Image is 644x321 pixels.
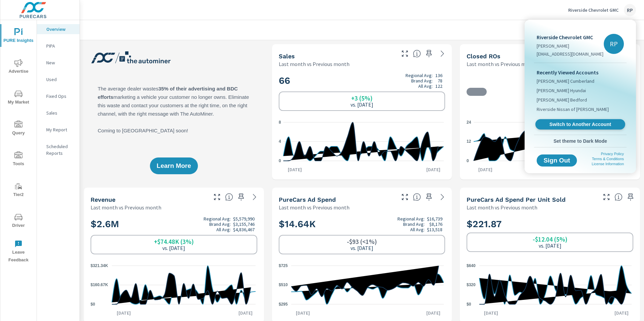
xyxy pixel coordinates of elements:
span: Riverside Nissan of [PERSON_NAME] [537,106,609,113]
span: Sign Out [542,157,572,164]
p: [EMAIL_ADDRESS][DOMAIN_NAME] [537,51,603,57]
p: Recently Viewed Accounts [537,68,624,76]
a: Terms & Conditions [592,157,624,161]
a: Switch to Another Account [535,119,625,130]
button: Set theme to Dark Mode [534,135,627,147]
span: [PERSON_NAME] Bedford [537,97,587,103]
span: [PERSON_NAME] Cumberland [537,78,594,84]
button: Sign Out [537,154,577,167]
span: [PERSON_NAME] Hyundai [537,87,586,94]
div: RP [604,34,624,54]
span: Set theme to Dark Mode [537,138,624,144]
p: [PERSON_NAME] [537,43,603,49]
a: License Information [592,162,624,166]
a: Privacy Policy [601,152,624,156]
span: Switch to Another Account [539,121,621,128]
p: Riverside Chevrolet GMC [537,33,603,41]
